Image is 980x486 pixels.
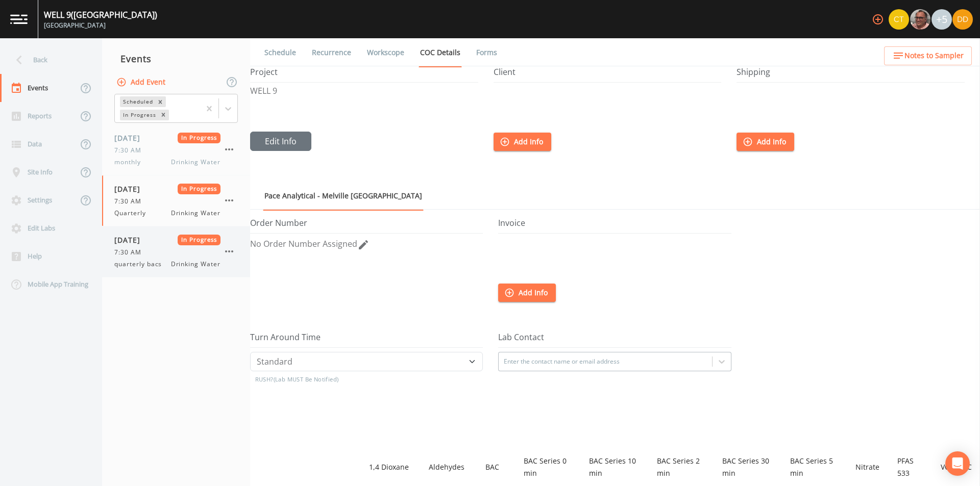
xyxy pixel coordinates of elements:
a: [DATE]In Progress7:30 AMquarterly bacsDrinking Water [102,226,250,277]
span: Drinking Water [171,209,220,218]
a: COC Details [419,38,462,67]
div: Scheduled [120,96,155,107]
span: [DATE] [114,235,148,245]
h5: Order Number [250,218,483,234]
div: WELL 9 ([GEOGRAPHIC_DATA]) [44,9,157,21]
span: In Progress [178,235,221,245]
img: 7f2cab73c0e50dc3fbb7023805f649db [889,9,909,30]
div: Remove In Progress [158,110,169,120]
span: quarterly bacs [114,260,168,269]
div: [GEOGRAPHIC_DATA] [44,21,157,30]
div: Remove Scheduled [155,96,166,107]
h5: Invoice [498,218,731,234]
a: Pace Analytical - Melville [GEOGRAPHIC_DATA] [263,182,424,211]
span: Notes to Sampler [904,49,964,62]
button: Edit Info [250,132,311,151]
a: Schedule [263,38,298,67]
a: Recurrence [310,38,353,67]
button: Add Info [494,133,551,151]
h5: Client [494,67,722,83]
img: logo [10,14,28,24]
a: Workscope [365,38,406,67]
span: Drinking Water [171,158,220,167]
h3: RUSH? [255,371,483,388]
h5: Project [250,67,478,83]
button: Notes to Sampler [884,46,972,65]
span: 7:30 AM [114,197,148,206]
div: Open Intercom Messenger [945,451,970,476]
span: In Progress [178,184,221,194]
span: 7:30 AM [114,248,148,257]
button: Add Info [498,284,556,302]
span: No Order Number Assigned [250,238,357,249]
span: Quarterly [114,209,152,218]
span: [DATE] [114,184,148,194]
h5: Turn Around Time [250,332,483,348]
img: 7d98d358f95ebe5908e4de0cdde0c501 [952,9,973,30]
div: +5 [932,9,952,30]
span: In Progress [178,133,221,143]
a: [DATE]In Progress7:30 AMmonthlyDrinking Water [102,124,250,175]
div: Mike Franklin [910,9,931,30]
div: Chris Tobin [888,9,910,30]
div: In Progress [120,110,158,120]
span: Drinking Water [171,260,220,269]
img: e2d790fa78825a4bb76dcb6ab311d44c [910,9,930,30]
a: Forms [475,38,499,67]
h5: Lab Contact [498,332,731,348]
span: (Lab MUST Be Notified) [274,375,339,383]
button: Add Event [114,73,169,92]
button: Add Info [737,133,794,151]
h5: Shipping [737,67,965,83]
a: [DATE]In Progress7:30 AMQuarterlyDrinking Water [102,175,250,226]
span: 7:30 AM [114,146,148,155]
div: Events [102,46,250,71]
span: [DATE] [114,133,148,143]
span: monthly [114,158,147,167]
p: WELL 9 [250,87,478,95]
